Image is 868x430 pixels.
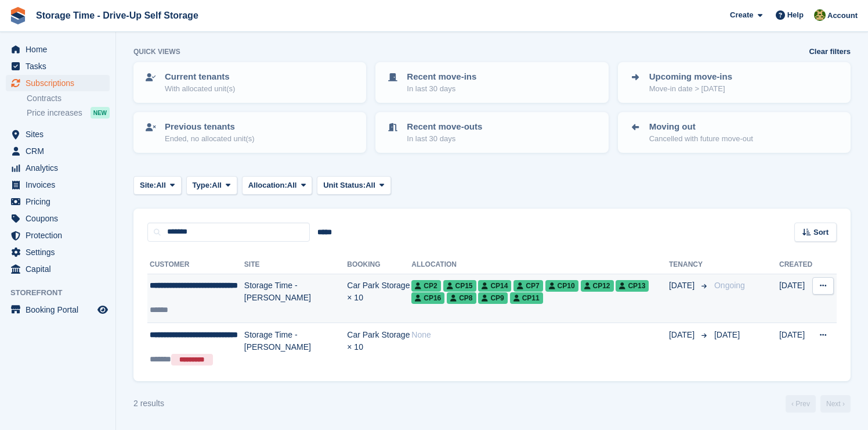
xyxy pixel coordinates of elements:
[669,329,697,341] span: [DATE]
[510,292,543,304] span: CP11
[26,261,95,277] span: Capital
[443,280,476,292] span: CP15
[478,292,507,304] span: CP9
[411,292,444,304] span: CP16
[27,106,110,119] a: Price increases NEW
[317,176,390,195] button: Unit Status: All
[649,70,732,84] p: Upcoming move-ins
[669,279,697,292] span: [DATE]
[513,280,542,292] span: CP7
[26,143,95,159] span: CRM
[411,280,440,292] span: CP2
[347,256,411,274] th: Booking
[9,7,27,24] img: stora-icon-8386f47178a22dfd0bd8f6a31ec36ba5ce8667c1dd55bd0f319d3a0aa187defe.svg
[411,256,669,274] th: Allocation
[26,58,95,74] span: Tasks
[616,280,649,292] span: CP13
[27,93,110,104] a: Contracts
[814,9,826,21] img: Zain Sarwar
[366,180,375,191] span: All
[581,280,614,292] span: CP12
[347,323,411,372] td: Car Park Storage × 10
[377,113,607,152] a: Recent move-outs In last 30 days
[6,160,110,176] a: menu
[6,41,110,58] a: menu
[407,120,482,134] p: Recent move-outs
[6,261,110,277] a: menu
[26,126,95,142] span: Sites
[779,256,812,274] th: Created
[619,113,849,152] a: Moving out Cancelled with future move-out
[287,180,297,191] span: All
[649,133,753,145] p: Cancelled with future move-out
[6,75,110,91] a: menu
[714,330,740,339] span: [DATE]
[242,176,313,195] button: Allocation: All
[783,395,853,413] nav: Page
[212,180,222,191] span: All
[407,133,482,145] p: In last 30 days
[96,303,110,317] a: Preview store
[809,46,851,58] a: Clear filters
[347,274,411,323] td: Car Park Storage × 10
[820,395,851,413] a: Next
[619,63,849,102] a: Upcoming move-ins Move-in date > [DATE]
[786,395,816,413] a: Previous
[6,210,110,227] a: menu
[407,70,476,84] p: Recent move-ins
[133,46,180,57] h6: Quick views
[649,83,732,95] p: Move-in date > [DATE]
[135,63,365,102] a: Current tenants With allocated unit(s)
[478,280,511,292] span: CP14
[779,274,812,323] td: [DATE]
[186,176,237,195] button: Type: All
[135,113,365,152] a: Previous tenants Ended, no allocated unit(s)
[133,397,164,410] div: 2 results
[6,177,110,193] a: menu
[6,58,110,74] a: menu
[26,75,95,91] span: Subscriptions
[6,302,110,318] a: menu
[6,143,110,159] a: menu
[133,176,182,195] button: Site: All
[323,180,366,191] span: Unit Status:
[730,9,753,21] span: Create
[165,120,255,134] p: Previous tenants
[669,256,710,274] th: Tenancy
[26,193,95,210] span: Pricing
[787,9,804,21] span: Help
[244,274,347,323] td: Storage Time - [PERSON_NAME]
[193,180,212,191] span: Type:
[140,180,156,191] span: Site:
[26,41,95,58] span: Home
[6,227,110,243] a: menu
[813,227,829,238] span: Sort
[156,180,166,191] span: All
[165,83,235,95] p: With allocated unit(s)
[407,83,476,95] p: In last 30 days
[779,323,812,372] td: [DATE]
[545,280,578,292] span: CP10
[26,210,95,227] span: Coupons
[377,63,607,102] a: Recent move-ins In last 30 days
[411,329,669,341] div: None
[31,6,203,25] a: Storage Time - Drive-Up Self Storage
[244,256,347,274] th: Site
[244,323,347,372] td: Storage Time - [PERSON_NAME]
[26,302,95,318] span: Booking Portal
[714,281,745,290] span: Ongoing
[91,107,110,119] div: NEW
[447,292,476,304] span: CP8
[6,244,110,260] a: menu
[27,107,82,119] span: Price increases
[827,10,858,21] span: Account
[165,133,255,145] p: Ended, no allocated unit(s)
[26,177,95,193] span: Invoices
[147,256,244,274] th: Customer
[248,180,287,191] span: Allocation:
[649,120,753,134] p: Moving out
[10,287,115,299] span: Storefront
[165,70,235,84] p: Current tenants
[6,193,110,210] a: menu
[26,227,95,243] span: Protection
